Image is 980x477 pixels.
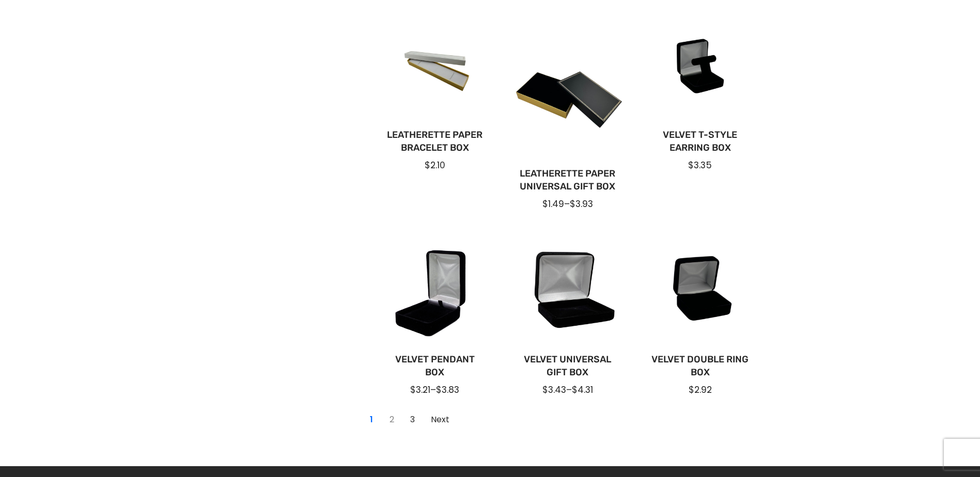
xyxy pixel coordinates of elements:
span: $3.43 [542,384,566,396]
a: Velvet Pendant Box [385,353,485,379]
a: Leatherette Paper Universal Gift Box [518,167,617,193]
a: Velvet T-Style Earring Box [650,129,750,154]
div: – [518,384,617,396]
a: Velvet Double Ring Box [650,353,750,379]
div: – [385,384,485,396]
span: $3.21 [410,384,430,396]
span: $3.93 [570,198,593,210]
span: $4.31 [572,384,593,396]
a: Leatherette Paper Bracelet Box [385,129,485,154]
nav: Page navigation [361,409,457,430]
a: Go to Page 3 [405,411,421,428]
a: Go to Page 2 [384,411,400,428]
a: Velvet Universal Gift Box [518,353,617,379]
span: $3.83 [436,384,459,396]
div: $2.10 [385,159,485,171]
span: $1.49 [542,198,564,210]
a: Current Page, Page 1 [363,411,380,428]
div: – [518,198,617,210]
a: Go to Page 2 [425,411,455,428]
div: $3.35 [650,159,750,171]
div: $2.92 [650,384,750,396]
